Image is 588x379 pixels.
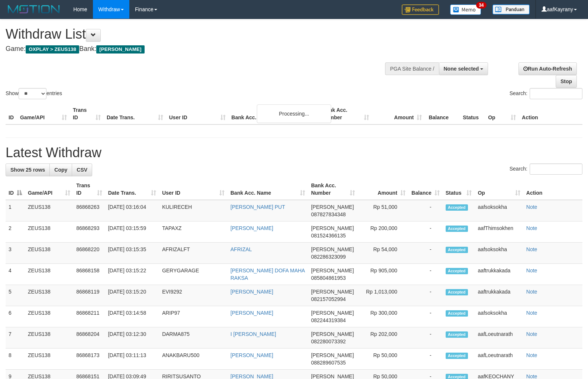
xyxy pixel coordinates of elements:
span: Accepted [446,247,468,253]
td: ZEUS138 [25,264,73,285]
td: KULIRECEH [159,200,227,221]
td: aafLoeutnarath [475,327,523,349]
td: [DATE] 03:14:58 [105,306,159,327]
span: Show 25 rows [10,167,45,173]
td: DARMA875 [159,327,227,349]
h1: Latest Withdraw [6,145,582,160]
td: ZEUS138 [25,243,73,264]
td: [DATE] 03:15:59 [105,221,159,243]
td: aafLoeutnarath [475,349,523,370]
a: Note [526,331,537,337]
span: [PERSON_NAME] [96,45,144,54]
td: 2 [6,221,25,243]
td: TAPAXZ [159,221,227,243]
td: 86868158 [73,264,105,285]
th: User ID [166,103,229,124]
span: CSV [77,167,87,173]
a: Run Auto-Refresh [518,62,577,75]
td: 86868263 [73,200,105,221]
span: Copy 082286323099 to clipboard [311,254,346,260]
a: Note [526,204,537,210]
td: 86868204 [73,327,105,349]
span: OXPLAY > ZEUS138 [26,45,79,54]
span: Copy 082280073392 to clipboard [311,338,346,344]
td: [DATE] 03:15:22 [105,264,159,285]
a: [PERSON_NAME] [230,289,273,295]
span: Accepted [446,289,468,295]
img: panduan.png [492,4,530,14]
td: ZEUS138 [25,306,73,327]
td: aaftrukkakada [475,264,523,285]
td: Rp 1,013,000 [358,285,408,306]
th: Action [523,179,582,200]
th: Action [519,103,582,124]
td: 5 [6,285,25,306]
td: Rp 202,000 [358,327,408,349]
span: [PERSON_NAME] [311,331,354,337]
td: - [408,285,443,306]
th: ID: activate to sort column descending [6,179,25,200]
h4: Game: Bank: [6,45,385,53]
a: I [PERSON_NAME] [230,331,276,337]
td: Rp 50,000 [358,349,408,370]
span: [PERSON_NAME] [311,225,354,231]
td: aafsoksokha [475,306,523,327]
input: Search: [530,163,582,175]
h1: Withdraw List [6,27,385,42]
img: MOTION_logo.png [6,4,62,15]
img: Button%20Memo.svg [450,4,481,15]
a: Stop [556,75,577,88]
label: Search: [510,163,582,175]
td: - [408,327,443,349]
div: Processing... [257,104,331,123]
span: 34 [476,2,486,9]
span: [PERSON_NAME] [311,352,354,358]
a: Note [526,310,537,316]
td: 1 [6,200,25,221]
td: ZEUS138 [25,200,73,221]
th: Trans ID [70,103,104,124]
td: AFRIZALFT [159,243,227,264]
th: Op: activate to sort column ascending [475,179,523,200]
th: Bank Acc. Number: activate to sort column ascending [308,179,358,200]
td: 6 [6,306,25,327]
td: ZEUS138 [25,285,73,306]
input: Search: [530,88,582,99]
th: Game/API [17,103,70,124]
th: Status [460,103,485,124]
td: ZEUS138 [25,349,73,370]
span: Copy 082157052994 to clipboard [311,296,346,302]
td: - [408,221,443,243]
td: [DATE] 03:16:04 [105,200,159,221]
td: Rp 51,000 [358,200,408,221]
span: Copy 081524366135 to clipboard [311,233,346,239]
th: Date Trans. [104,103,166,124]
th: Date Trans.: activate to sort column ascending [105,179,159,200]
td: aaftrukkakada [475,285,523,306]
td: aafThimsokhen [475,221,523,243]
label: Show entries [6,88,62,99]
span: Accepted [446,268,468,274]
td: 3 [6,243,25,264]
th: Op [485,103,519,124]
th: Game/API: activate to sort column ascending [25,179,73,200]
td: 4 [6,264,25,285]
span: Accepted [446,353,468,359]
td: Rp 200,000 [358,221,408,243]
td: - [408,243,443,264]
span: Accepted [446,204,468,211]
a: [PERSON_NAME] [230,352,273,358]
a: Note [526,289,537,295]
td: [DATE] 03:15:20 [105,285,159,306]
td: - [408,200,443,221]
span: Accepted [446,226,468,232]
th: Bank Acc. Number [319,103,372,124]
td: Rp 300,000 [358,306,408,327]
span: Accepted [446,310,468,317]
td: Rp 54,000 [358,243,408,264]
span: Copy 088289607535 to clipboard [311,360,346,366]
th: Trans ID: activate to sort column ascending [73,179,105,200]
td: ZEUS138 [25,327,73,349]
a: Note [526,246,537,252]
td: 86868173 [73,349,105,370]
